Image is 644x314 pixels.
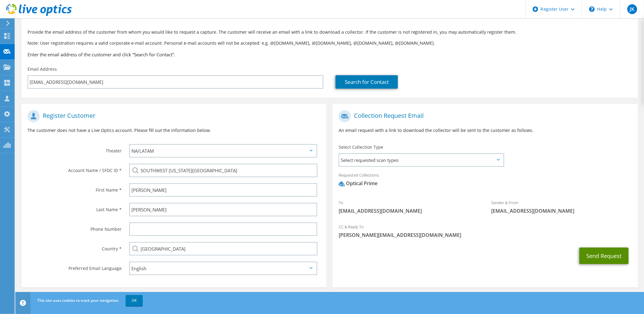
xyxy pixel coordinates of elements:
[339,154,503,166] span: Select requested scan types
[333,169,638,193] div: Requested Collections
[28,203,122,213] label: Last Name *
[28,262,122,271] label: Preferred Email Language
[580,248,629,264] button: Send Request
[28,183,122,193] label: First Name *
[339,144,383,150] label: Select Collection Type
[333,196,485,217] div: To
[339,207,479,214] span: [EMAIL_ADDRESS][DOMAIN_NAME]
[339,110,628,122] h1: Collection Request Email
[339,232,631,238] span: [PERSON_NAME][EMAIL_ADDRESS][DOMAIN_NAME]
[28,110,317,122] h1: Register Customer
[28,29,632,36] p: Provide the email address of the customer from whom you would like to request a capture. The cust...
[28,40,632,47] p: Note: User registration requires a valid corporate e-mail account. Personal e-mail accounts will ...
[333,220,638,241] div: CC & Reply To
[339,127,631,134] p: An email request with a link to download the collector will be sent to the customer as follows.
[485,196,638,217] div: Sender & From
[28,242,122,252] label: Country *
[339,180,377,187] div: Optical Prime
[28,51,632,58] h3: Enter the email address of the customer and click “Search for Contact”.
[491,207,632,214] span: [EMAIL_ADDRESS][DOMAIN_NAME]
[336,75,398,89] a: Search for Contact
[37,298,119,303] span: This site uses cookies to track your navigation.
[589,6,595,12] svg: \n
[28,144,122,154] label: Theater
[126,295,143,306] a: OK
[28,66,57,72] label: Email Address
[28,222,122,232] label: Phone Number
[627,4,637,14] span: JK
[28,127,320,134] p: The customer does not have a Live Optics account. Please fill out the information below.
[28,164,122,174] label: Account Name / SFDC ID *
